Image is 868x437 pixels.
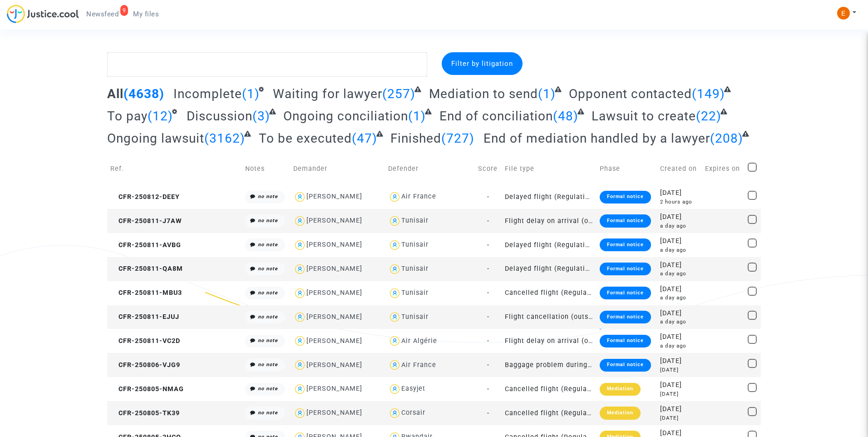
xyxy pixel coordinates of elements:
[293,382,306,396] img: icon-user.svg
[487,337,489,345] span: -
[660,332,699,342] div: [DATE]
[502,153,597,185] td: File type
[293,334,306,348] img: icon-user.svg
[283,109,408,124] span: Ongoing conciliation
[660,294,699,302] div: a day ago
[204,131,245,146] span: (3162)
[388,311,401,324] img: icon-user.svg
[306,337,362,345] div: [PERSON_NAME]
[660,260,699,270] div: [DATE]
[382,86,415,101] span: (257)
[306,385,362,392] div: [PERSON_NAME]
[388,263,401,276] img: icon-user.svg
[502,185,597,209] td: Delayed flight (Regulation EC 261/2004)
[597,153,657,185] td: Phase
[439,109,553,124] span: End of conciliation
[306,289,362,297] div: [PERSON_NAME]
[110,409,180,417] span: CFR-250805-TK39
[293,238,306,252] img: icon-user.svg
[123,86,164,101] span: (4638)
[502,329,597,353] td: Flight delay on arrival (outside of EU - Montreal Convention)
[258,242,278,248] i: no note
[258,386,278,392] i: no note
[502,257,597,281] td: Delayed flight (Regulation EC 261/2004)
[401,193,436,200] div: Air France
[110,217,182,225] span: CFR-250811-J7AW
[660,212,699,222] div: [DATE]
[293,263,306,276] img: icon-user.svg
[441,131,474,146] span: (727)
[660,380,699,390] div: [DATE]
[408,109,426,124] span: (1)
[306,361,362,369] div: [PERSON_NAME]
[660,366,699,374] div: [DATE]
[660,308,699,318] div: [DATE]
[258,218,278,223] i: no note
[258,266,278,272] i: no note
[242,86,260,101] span: (1)
[660,246,699,254] div: a day ago
[660,284,699,294] div: [DATE]
[258,290,278,296] i: no note
[293,190,306,204] img: icon-user.svg
[388,382,401,396] img: icon-user.svg
[110,313,179,321] span: CFR-250811-EJUJ
[86,10,118,18] span: Newsfeed
[259,131,352,146] span: To be executed
[710,131,743,146] span: (208)
[502,353,597,377] td: Baggage problem during a flight
[487,289,489,297] span: -
[306,265,362,273] div: [PERSON_NAME]
[388,407,401,420] img: icon-user.svg
[306,241,362,248] div: [PERSON_NAME]
[242,153,290,185] td: Notes
[388,190,401,204] img: icon-user.svg
[487,193,489,201] span: -
[401,289,429,297] div: Tunisair
[110,361,180,369] span: CFR-250806-VJG9
[306,313,362,321] div: [PERSON_NAME]
[385,153,475,185] td: Defender
[126,7,166,21] a: My files
[487,409,489,417] span: -
[660,198,699,206] div: 2 hours ago
[388,358,401,372] img: icon-user.svg
[553,109,578,124] span: (48)
[569,86,692,101] span: Opponent contacted
[660,236,699,246] div: [DATE]
[110,193,180,201] span: CFR-250812-DEEY
[600,238,651,251] div: Formal notice
[401,337,437,345] div: Air Algérie
[502,209,597,233] td: Flight delay on arrival (outside of EU - Montreal Convention)
[107,86,123,101] span: All
[401,385,425,392] div: Easyjet
[293,214,306,228] img: icon-user.svg
[7,5,79,23] img: jc-logo.svg
[110,337,180,345] span: CFR-250811-VC2D
[483,131,710,146] span: End of mediation handled by a lawyer
[290,153,385,185] td: Demander
[401,409,425,417] div: Corsair
[600,287,651,299] div: Formal notice
[110,289,182,297] span: CFR-250811-MBU3
[293,407,306,420] img: icon-user.svg
[401,241,429,248] div: Tunisair
[258,314,278,320] i: no note
[487,313,489,321] span: -
[502,305,597,329] td: Flight cancellation (outside of EU - Montreal Convention)
[187,109,252,124] span: Discussion
[660,356,699,366] div: [DATE]
[306,193,362,200] div: [PERSON_NAME]
[110,265,183,273] span: CFR-250811-QA8M
[107,109,148,124] span: To pay
[487,361,489,369] span: -
[660,404,699,414] div: [DATE]
[660,188,699,198] div: [DATE]
[502,377,597,401] td: Cancelled flight (Regulation EC 261/2004)
[390,131,441,146] span: Finished
[502,233,597,257] td: Delayed flight (Regulation EC 261/2004)
[258,410,278,416] i: no note
[600,311,651,323] div: Formal notice
[487,241,489,249] span: -
[401,313,429,321] div: Tunisair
